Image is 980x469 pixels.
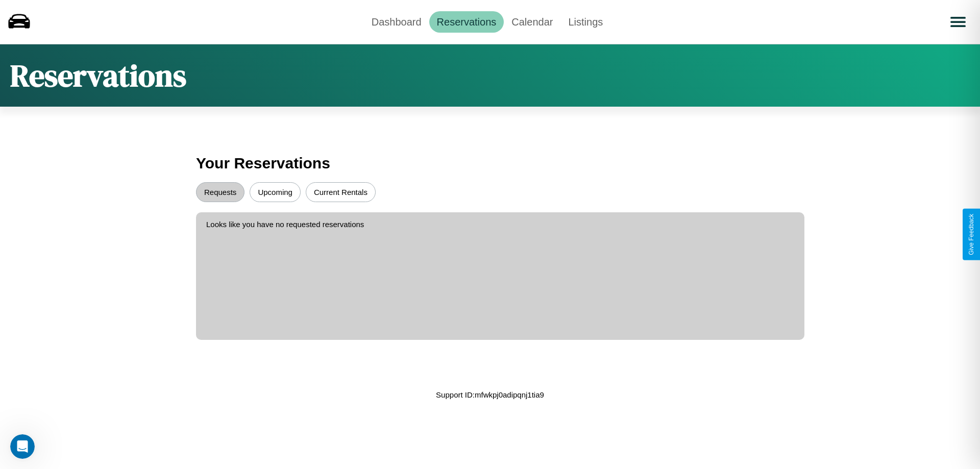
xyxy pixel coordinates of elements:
[364,11,429,33] a: Dashboard
[196,150,784,177] h3: Your Reservations
[250,182,301,202] button: Upcoming
[429,11,504,33] a: Reservations
[944,8,972,36] button: Open menu
[206,217,794,231] p: Looks like you have no requested reservations
[560,11,610,33] a: Listings
[306,182,376,202] button: Current Rentals
[968,214,975,255] div: Give Feedback
[10,55,186,96] h1: Reservations
[436,388,544,402] p: Support ID: mfwkpj0adipqnj1tia9
[196,182,244,202] button: Requests
[10,434,35,459] iframe: Intercom live chat
[504,11,560,33] a: Calendar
